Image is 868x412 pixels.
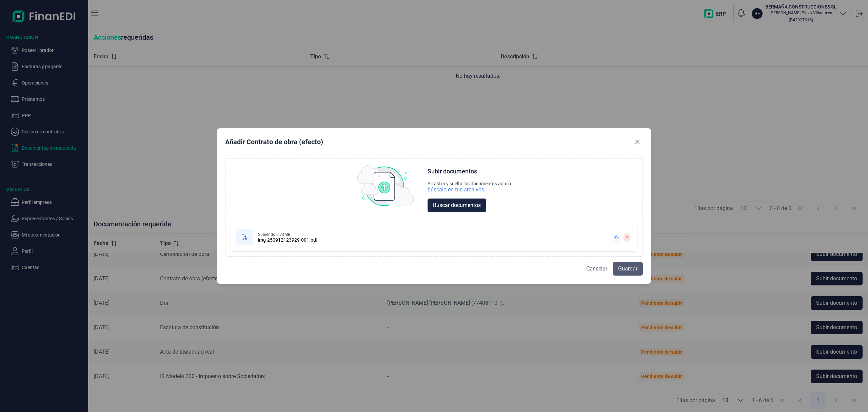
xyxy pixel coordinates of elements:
[225,137,323,147] div: Añadir Contrato de obra (efecto)
[428,186,511,193] div: búscalo en tus archivos.
[632,136,643,147] button: Close
[258,232,318,237] div: Subiendo: 0.74MB
[581,262,613,276] button: Cancelar
[613,262,643,276] button: Guardar
[428,186,486,193] div: búscalo en tus archivos.
[433,201,481,209] span: Buscar documentos
[586,265,607,273] span: Cancelar
[357,165,414,206] img: upload img
[258,237,318,243] div: img-250912123929-001.pdf
[618,265,637,273] span: Guardar
[428,181,511,186] div: Arrastra y suelta los documentos aquí o
[428,199,486,212] button: Buscar documentos
[428,167,477,175] div: Subir documentos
